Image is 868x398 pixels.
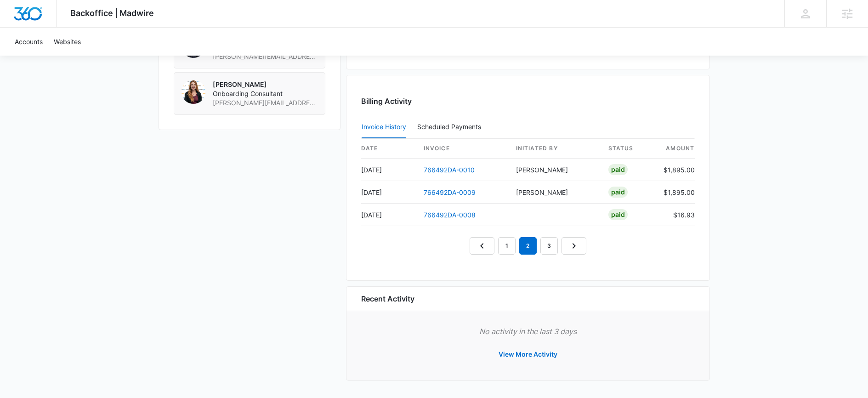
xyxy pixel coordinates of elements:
h6: Recent Activity [361,293,414,304]
div: Paid [608,187,628,198]
p: No activity in the last 3 days [361,326,695,337]
td: [DATE] [361,181,416,204]
td: [PERSON_NAME] [509,159,601,181]
a: Websites [48,28,86,56]
th: Initiated By [509,139,601,159]
a: Page 3 [540,237,558,255]
h3: Billing Activity [361,96,695,107]
a: 766492DA-0010 [424,166,475,174]
a: Previous Page [470,237,494,255]
th: invoice [416,139,509,159]
div: Scheduled Payments [417,124,485,130]
a: Page 1 [498,237,516,255]
span: [PERSON_NAME][EMAIL_ADDRESS][PERSON_NAME][DOMAIN_NAME] [213,98,318,108]
div: Paid [608,209,628,220]
td: [PERSON_NAME] [509,181,601,204]
td: [DATE] [361,204,416,226]
td: [DATE] [361,159,416,181]
td: $16.93 [656,204,695,226]
td: $1,895.00 [656,181,695,204]
td: $1,895.00 [656,159,695,181]
a: Next Page [562,237,586,255]
a: Accounts [9,28,48,56]
nav: Pagination [470,237,586,255]
div: Paid [608,164,628,175]
a: 766492DA-0008 [424,211,476,219]
span: Backoffice | Madwire [70,8,154,18]
span: Onboarding Consultant [213,89,318,98]
span: [PERSON_NAME][EMAIL_ADDRESS][PERSON_NAME][DOMAIN_NAME] [213,52,318,61]
img: Laura Streeter [182,80,205,104]
button: View More Activity [489,343,567,365]
p: [PERSON_NAME] [213,80,318,89]
em: 2 [519,237,537,255]
th: status [601,139,656,159]
button: Invoice History [362,116,406,138]
a: 766492DA-0009 [424,188,476,196]
th: date [361,139,416,159]
th: amount [656,139,695,159]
